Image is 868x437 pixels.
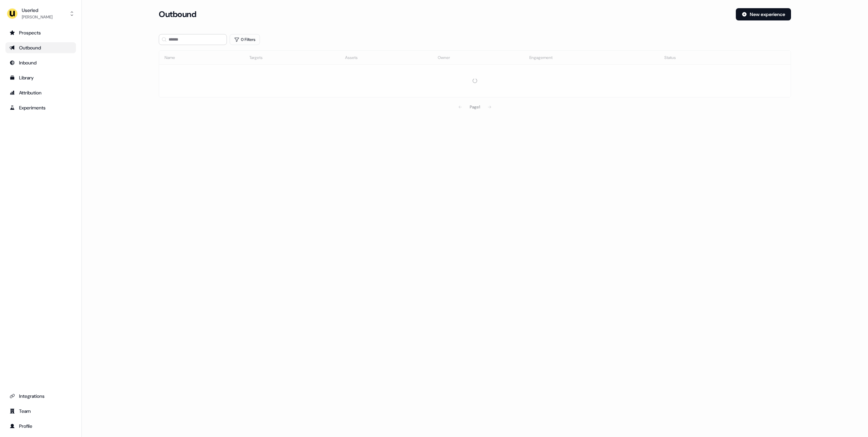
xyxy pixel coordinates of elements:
div: [PERSON_NAME] [22,14,52,20]
div: Experiments [10,104,72,111]
a: Go to experiments [5,102,76,113]
div: Library [10,74,72,81]
a: Go to profile [5,421,76,432]
button: Userled[PERSON_NAME] [5,5,76,22]
div: Team [10,408,72,415]
div: Outbound [10,44,72,51]
a: Go to prospects [5,27,76,38]
a: Go to team [5,406,76,417]
a: Go to integrations [5,391,76,402]
button: 0 Filters [230,34,260,45]
a: Go to Inbound [5,57,76,68]
h3: Outbound [159,9,196,19]
div: Integrations [10,393,72,400]
a: Go to outbound experience [5,42,76,53]
div: Profile [10,423,72,430]
div: Userled [22,7,52,14]
div: Prospects [10,29,72,36]
button: New experience [736,8,791,20]
div: Attribution [10,89,72,96]
div: Inbound [10,59,72,66]
a: Go to attribution [5,87,76,98]
a: Go to templates [5,72,76,83]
